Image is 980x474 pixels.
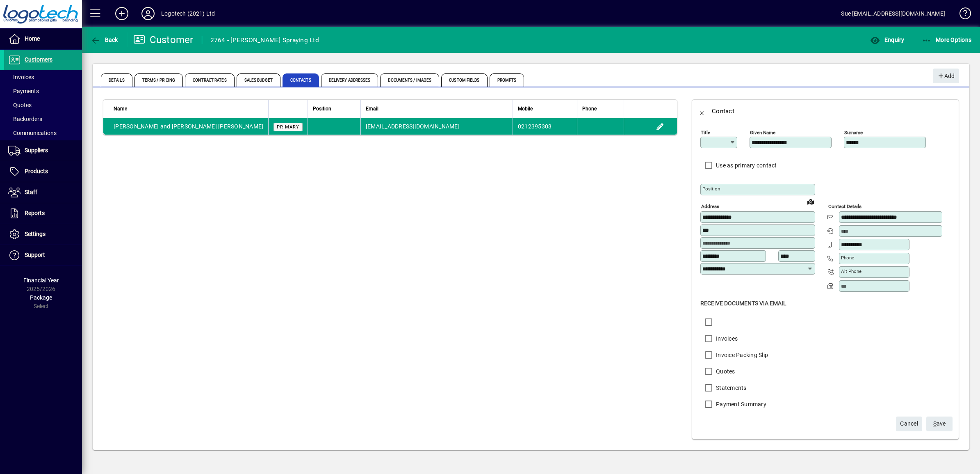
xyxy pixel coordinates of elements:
span: Settings [25,231,46,237]
button: Back [692,101,712,121]
span: S [933,420,937,427]
a: Settings [4,224,82,245]
span: [PERSON_NAME] and [PERSON_NAME] [114,123,217,130]
div: 2764 - [PERSON_NAME] Spraying Ltd [210,34,319,47]
div: Logotech (2021) Ltd [161,7,215,20]
span: Support [25,252,45,258]
span: ave [933,417,946,430]
span: Receive Documents Via Email [700,300,786,307]
span: Position [313,104,331,113]
mat-label: Alt Phone [841,268,861,274]
button: More Options [920,32,974,47]
label: Statements [714,384,747,392]
div: Phone [582,104,619,113]
span: Contacts [283,73,319,87]
a: Payments [4,84,82,98]
span: Documents / Images [380,73,439,87]
a: Knowledge Base [953,2,970,28]
mat-label: Phone [841,255,854,261]
span: Reports [25,210,45,216]
a: Home [4,29,82,49]
span: Customers [25,56,52,63]
div: Contact [712,105,734,118]
a: Staff [4,182,82,203]
span: Communications [8,130,57,136]
div: Position [313,104,356,113]
span: Custom Fields [441,73,487,87]
button: Save [926,417,953,431]
div: Mobile [518,104,572,113]
a: Quotes [4,98,82,112]
span: 0212395303 [518,123,552,130]
span: Payments [8,88,39,94]
button: Add [933,69,959,83]
mat-label: Position [702,186,720,192]
span: Products [25,168,48,174]
button: Profile [135,6,161,21]
button: Back [89,32,120,47]
span: Staff [25,189,37,195]
label: Payment Summary [714,400,766,408]
span: Invoices [8,74,34,80]
div: Customer [133,33,194,46]
span: Suppliers [25,147,48,153]
button: Add [109,6,135,21]
label: Quotes [714,367,735,376]
span: Prompts [490,73,524,87]
span: More Options [922,37,972,43]
a: Products [4,161,82,182]
span: Delivery Addresses [321,73,378,87]
div: Name [114,104,263,113]
div: Email [366,104,508,113]
span: Back [91,37,118,43]
span: Email [366,104,378,113]
span: [PERSON_NAME] [218,123,263,130]
mat-label: Given name [750,130,775,135]
label: Use as primary contact [714,161,777,169]
span: Name [114,104,127,113]
span: Mobile [518,104,533,113]
span: Enquiry [870,37,904,43]
label: Invoice Packing Slip [714,351,768,359]
a: Communications [4,126,82,140]
span: Quotes [8,102,32,108]
mat-label: Surname [844,130,863,135]
span: Details [101,73,132,87]
span: Cancel [900,417,918,430]
mat-label: Title [701,130,710,135]
span: Backorders [8,116,42,122]
span: Phone [582,104,597,113]
a: Support [4,245,82,266]
button: Cancel [896,417,922,431]
label: Invoices [714,334,738,343]
app-page-header-button: Back [82,32,127,47]
a: Suppliers [4,140,82,161]
span: Financial Year [23,277,59,284]
span: Primary [277,124,299,130]
span: Home [25,35,40,42]
span: Terms / Pricing [134,73,183,87]
span: Package [30,294,52,301]
span: Sales Budget [237,73,280,87]
a: Reports [4,203,82,224]
span: Contract Rates [185,73,234,87]
div: Sue [EMAIL_ADDRESS][DOMAIN_NAME] [841,7,945,20]
span: Add [937,69,955,83]
button: Enquiry [868,32,906,47]
span: [EMAIL_ADDRESS][DOMAIN_NAME] [366,123,460,130]
a: View on map [804,195,817,208]
a: Backorders [4,112,82,126]
a: Invoices [4,70,82,84]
